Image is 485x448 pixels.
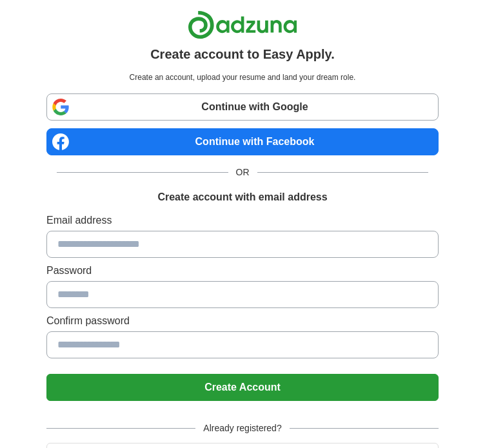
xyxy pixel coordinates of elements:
span: Already registered? [195,422,289,435]
a: Continue with Google [46,93,439,121]
h1: Create account to Easy Apply. [150,44,335,64]
p: Create an account, upload your resume and land your dream role. [49,72,436,83]
h1: Create account with email address [157,190,327,205]
label: Password [46,263,439,278]
img: Adzuna logo [188,10,297,39]
button: Create Account [46,374,439,401]
label: Confirm password [46,313,439,329]
a: Continue with Facebook [46,128,439,155]
label: Email address [46,213,439,228]
span: OR [228,166,257,179]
